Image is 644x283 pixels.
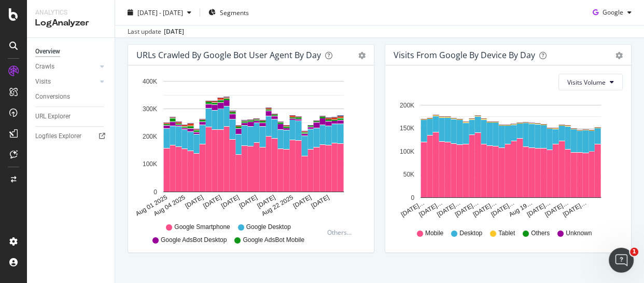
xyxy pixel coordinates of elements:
[202,194,222,210] text: [DATE]
[137,8,183,17] span: [DATE] - [DATE]
[153,188,157,196] text: 0
[35,61,54,72] div: Crawls
[558,74,623,90] button: Visits Volume
[403,171,414,178] text: 50K
[411,194,414,201] text: 0
[292,194,313,210] text: [DATE]
[35,17,106,29] div: LogAnalyzer
[174,223,230,232] span: Google Smartphone
[425,229,443,238] span: Mobile
[246,223,291,232] span: Google Desktop
[35,46,107,57] a: Overview
[152,194,187,218] text: Aug 04 2025
[220,8,249,17] span: Segments
[310,194,330,210] text: [DATE]
[400,102,414,109] text: 200K
[35,76,51,87] div: Visits
[459,229,482,238] span: Desktop
[531,229,550,238] span: Others
[35,61,97,72] a: Crawls
[498,229,515,238] span: Tablet
[134,194,169,218] text: Aug 01 2025
[256,194,276,210] text: [DATE]
[630,248,638,256] span: 1
[35,91,70,102] div: Conversions
[143,133,157,140] text: 200K
[260,194,295,218] text: Aug 22 2025
[220,194,241,210] text: [DATE]
[35,46,60,57] div: Overview
[35,111,71,122] div: URL Explorer
[204,4,253,21] button: Segments
[609,248,634,273] iframe: Intercom live chat
[400,125,414,132] text: 150K
[589,4,636,21] button: Google
[35,111,107,122] a: URL Explorer
[394,99,619,219] svg: A chart.
[615,52,623,59] div: gear
[35,76,97,87] a: Visits
[123,4,195,21] button: [DATE] - [DATE]
[358,52,366,59] div: gear
[400,148,414,155] text: 100K
[128,27,184,36] div: Last update
[143,78,157,85] text: 400K
[136,74,362,218] svg: A chart.
[567,78,606,87] span: Visits Volume
[164,27,184,36] div: [DATE]
[394,50,535,60] div: Visits From Google By Device By Day
[35,91,107,102] a: Conversions
[327,228,356,237] div: Others...
[238,194,259,210] text: [DATE]
[35,131,107,142] a: Logfiles Explorer
[136,50,321,60] div: URLs Crawled by Google bot User Agent By Day
[35,8,106,17] div: Analytics
[143,105,157,113] text: 300K
[35,131,81,142] div: Logfiles Explorer
[566,229,592,238] span: Unknown
[603,8,623,17] span: Google
[184,194,205,210] text: [DATE]
[243,236,304,245] span: Google AdsBot Mobile
[161,236,227,245] span: Google AdsBot Desktop
[143,161,157,168] text: 100K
